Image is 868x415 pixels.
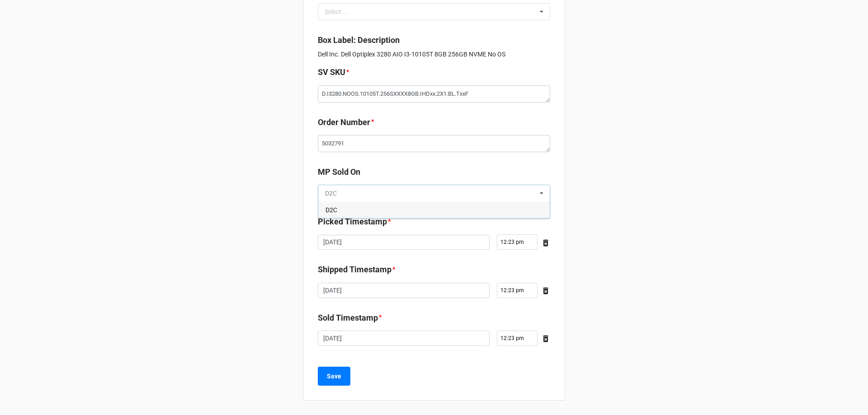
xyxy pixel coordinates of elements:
[318,166,360,178] label: MP Sold On
[318,331,490,346] input: Date
[318,85,550,103] textarea: D.I3280.NOOS.10105T.256SXXXX8GB.IHDxx.2X1.BL.TxxF
[318,263,392,276] label: Shipped Timestamp
[318,50,550,59] p: Dell Inc. Dell Optiplex 3280 AIO I3-10105T 8GB 256GB NVME No OS
[497,331,538,346] input: Time
[318,135,550,152] textarea: 5032791
[318,312,378,324] label: Sold Timestamp
[327,372,341,381] b: Save
[318,66,345,79] label: SV SKU
[318,283,490,298] input: Date
[318,116,370,129] label: Order Number
[318,215,387,228] label: Picked Timestamp
[497,234,538,250] input: Time
[497,283,538,298] input: Time
[325,206,337,214] span: D2C
[318,367,350,386] button: Save
[322,6,361,17] div: Select ...
[318,235,490,250] input: Date
[318,35,400,45] b: Box Label: Description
